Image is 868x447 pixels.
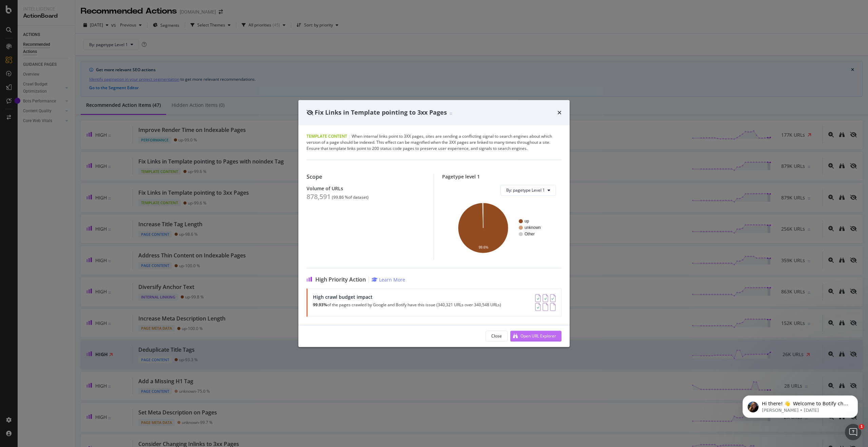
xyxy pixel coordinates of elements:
div: Volume of URLs [307,186,426,191]
div: ( 99.86 % of dataset ) [332,195,369,200]
text: 99.6% [479,246,488,249]
div: Pagetype level 1 [442,174,561,179]
span: Fix Links in Template pointing to 3xx Pages [315,108,447,116]
div: eye-slash [307,110,313,115]
button: Close [486,331,508,342]
div: High crawl budget impact [313,294,501,300]
strong: 99.93% [313,302,327,308]
div: times [557,108,561,117]
div: Scope [307,174,426,180]
button: By: pagetype Level 1 [500,185,556,196]
text: Other [525,232,535,236]
img: AY0oso9MOvYAAAAASUVORK5CYII= [535,294,556,311]
div: Close [491,333,502,339]
div: Learn More [379,276,405,283]
a: Learn More [372,276,405,283]
text: unknown [525,225,541,230]
iframe: Intercom notifications message [732,381,868,429]
button: Open URL Explorer [510,331,561,342]
span: By: pagetype Level 1 [506,187,545,193]
text: up [525,219,529,223]
div: When internal links point to 3XX pages, sites are sending a conflicting signal to search engines ... [307,133,561,152]
span: Template Content [307,133,347,139]
span: | [348,133,351,139]
span: High Priority Action [315,276,366,283]
div: modal [298,100,570,347]
div: Open URL Explorer [520,333,556,339]
iframe: Intercom live chat [845,424,861,440]
p: of the pages crawled by Google and Botify have this issue (340,321 URLs over 340,548 URLs) [313,303,501,307]
img: Equal [450,113,452,115]
div: 878,591 [307,193,331,201]
span: 1 [859,424,864,429]
svg: A chart. [448,201,556,254]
